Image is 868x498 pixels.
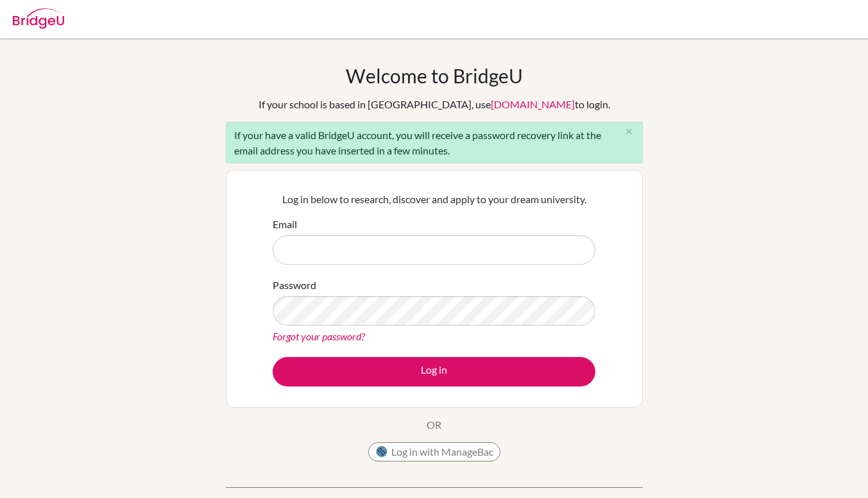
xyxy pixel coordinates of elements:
[273,192,595,207] p: Log in below to research, discover and apply to your dream university.
[259,97,610,112] div: If your school is based in [GEOGRAPHIC_DATA], use to login.
[226,122,643,163] div: If your have a valid BridgeU account, you will receive a password recovery link at the email addr...
[273,357,595,386] button: Log in
[617,122,642,142] button: Close
[273,217,297,232] label: Email
[368,442,500,461] button: Log in with ManageBac
[491,98,575,110] a: [DOMAIN_NAME]
[273,278,316,293] label: Password
[13,8,64,29] img: Bridge-U
[624,127,634,137] i: close
[427,417,441,433] p: OR
[273,330,365,342] a: Forgot your password?
[346,64,523,87] h1: Welcome to BridgeU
